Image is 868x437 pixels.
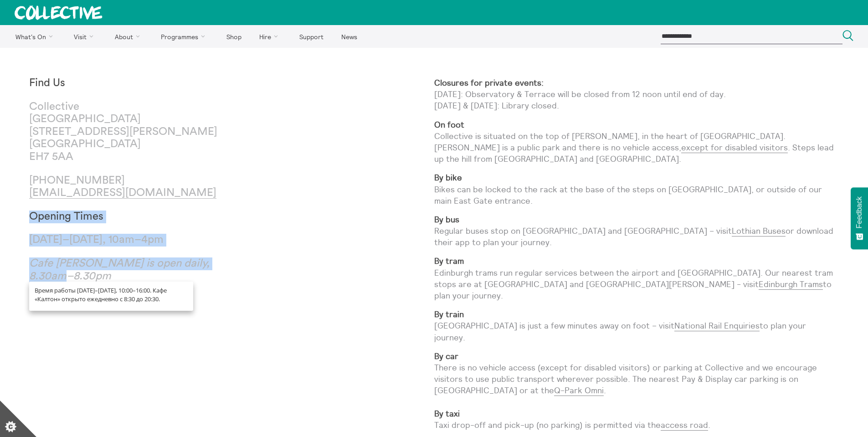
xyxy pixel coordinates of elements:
p: Collective is situated on the top of [PERSON_NAME], in the heart of [GEOGRAPHIC_DATA]. [PERSON_NA... [434,119,839,165]
a: News [333,25,365,48]
strong: By car [434,351,458,361]
strong: Closures for private events: [434,77,544,88]
p: Collective [GEOGRAPHIC_DATA] [STREET_ADDRESS][PERSON_NAME] [GEOGRAPHIC_DATA] EH7 5AA [29,101,231,164]
a: access road [661,420,708,431]
strong: Find Us [29,77,65,88]
a: Hire [252,25,290,48]
strong: By taxi [434,408,460,419]
p: [PHONE_NUMBER] [29,175,231,200]
strong: On foot [434,119,464,130]
a: National Rail Enquiries [674,320,760,331]
button: Feedback - Show survey [851,187,868,249]
a: Programmes [153,25,217,48]
a: About [107,25,151,48]
a: Lothian Buses [732,226,786,236]
p: Bikes can be locked to the rack at the base of the steps on [GEOGRAPHIC_DATA], or outside of our ... [434,172,839,206]
strong: By train [434,309,464,319]
a: except for disabled visitors [681,142,788,153]
p: There is no vehicle access (except for disabled visitors) or parking at Collective and we encoura... [434,350,839,431]
strong: By bus [434,214,459,225]
a: Q-Park Omni [554,385,604,396]
p: Edinburgh trams run regular services between the airport and [GEOGRAPHIC_DATA]. Our nearest tram ... [434,255,839,301]
p: [DATE]–[DATE], 10am–4pm [29,234,231,247]
a: Shop [218,25,249,48]
strong: By tram [434,256,464,266]
p: Regular buses stop on [GEOGRAPHIC_DATA] and [GEOGRAPHIC_DATA] – visit or download their app to pl... [434,214,839,248]
span: Feedback [855,196,863,228]
em: Cafe [PERSON_NAME] is open daily, 8.30am–8.30pm [29,258,210,282]
p: [GEOGRAPHIC_DATA] is just a few minutes away on foot – visit to plan your journey. [434,308,839,343]
a: What's On [7,25,64,48]
div: Время работы [DATE]–[DATE], 10:00–16:00. Кафе «Калтон» открыто ежедневно с 8:30 до 20:30. [29,282,193,311]
a: Visit [66,25,105,48]
a: Edinburgh Trams [759,279,823,290]
strong: Opening Times [29,211,103,222]
strong: By bike [434,172,462,183]
a: Support [291,25,331,48]
p: [DATE]: Observatory & Terrace will be closed from 12 noon until end of day. [DATE] & [DATE]: Libr... [434,77,839,112]
a: [EMAIL_ADDRESS][DOMAIN_NAME] [29,187,216,199]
